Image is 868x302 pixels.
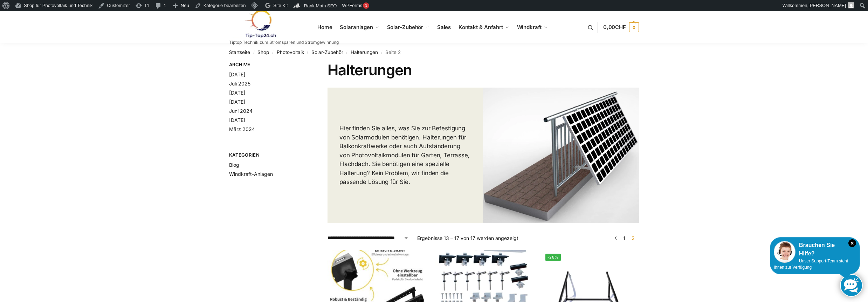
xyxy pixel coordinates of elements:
[229,162,239,168] a: Blog
[299,62,303,69] button: Close filters
[273,3,288,8] span: Site Kit
[808,3,846,8] span: [PERSON_NAME]
[378,50,385,55] span: /
[229,71,245,77] a: [DATE]
[387,24,423,30] span: Solar-Zubehör
[229,108,253,114] a: Juni 2024
[848,239,856,247] i: Schließen
[351,49,378,55] a: Halterungen
[229,43,639,61] nav: Breadcrumb
[774,259,848,270] span: Unser Support-Team steht Ihnen zur Verfügung
[517,24,542,30] span: Windkraft
[774,241,795,263] img: Customer service
[611,234,639,242] nav: Produkt-Seitennummerierung
[459,24,503,30] span: Kontakt & Anfahrt
[343,50,351,55] span: /
[613,234,619,242] a: ←
[229,99,245,105] a: [DATE]
[229,40,339,44] p: Tiptop Technik zum Stromsparen und Stromgewinnung
[384,12,432,43] a: Solar-Zubehör
[337,12,382,43] a: Solaranlagen
[311,49,343,55] a: Solar-Zubehör
[328,234,409,242] select: Shop-Reihenfolge
[621,235,627,241] a: Seite 1
[603,24,626,30] span: 0,00
[229,152,299,159] span: Kategorien
[269,50,276,55] span: /
[417,234,518,242] p: Ergebnisse 13 – 17 von 17 werden angezeigt
[229,126,255,132] a: März 2024
[229,90,245,96] a: [DATE]
[339,124,471,187] p: Hier finden Sie alles, was Sie zur Befestigung von Solarmodulen benötigen. Halterungen für Balkon...
[229,10,290,38] img: Solaranlagen, Speicheranlagen und Energiesparprodukte
[229,61,299,68] span: Archive
[514,12,551,43] a: Windkraft
[483,88,639,224] img: Halterungen
[630,235,636,241] span: Seite 2
[229,81,250,87] a: Juli 2025
[615,24,626,30] span: CHF
[340,24,373,30] span: Solaranlagen
[848,2,854,8] img: Benutzerbild von Rupert Spoddig
[363,2,369,9] div: 3
[434,12,454,43] a: Sales
[229,49,250,55] a: Startseite
[304,3,337,8] span: Rank Math SEO
[603,17,639,38] a: 0,00CHF 0
[277,49,304,55] a: Photovoltaik
[229,117,245,123] a: [DATE]
[304,50,311,55] span: /
[455,12,512,43] a: Kontakt & Anfahrt
[437,24,451,30] span: Sales
[774,241,856,258] div: Brauchen Sie Hilfe?
[257,49,269,55] a: Shop
[603,11,639,44] nav: Cart contents
[629,22,639,32] span: 0
[328,61,639,79] h1: Halterungen
[229,171,273,177] a: Windkraft-Anlagen
[250,50,257,55] span: /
